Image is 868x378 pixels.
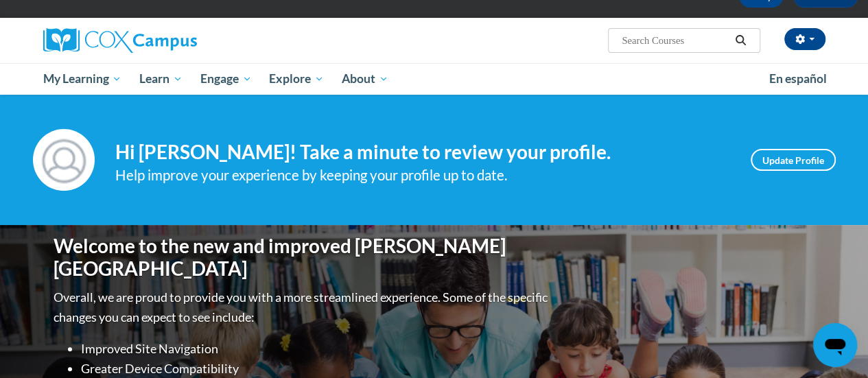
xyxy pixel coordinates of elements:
[269,71,324,87] span: Explore
[730,32,751,49] button: Search
[43,28,290,53] a: Cox Campus
[784,28,825,50] button: Account Settings
[191,63,261,95] a: Engage
[200,71,252,87] span: Engage
[33,129,95,191] img: Profile Image
[813,323,857,367] iframe: Button to launch messaging window
[342,71,388,87] span: About
[333,63,397,95] a: About
[115,141,730,164] h4: Hi [PERSON_NAME]! Take a minute to review your profile.
[751,149,836,171] a: Update Profile
[54,287,551,327] p: Overall, we are proud to provide you with a more streamlined experience. Some of the specific cha...
[260,63,333,95] a: Explore
[139,71,183,87] span: Learn
[115,164,730,187] div: Help improve your experience by keeping your profile up to date.
[54,235,551,281] h1: Welcome to the new and improved [PERSON_NAME][GEOGRAPHIC_DATA]
[130,63,191,95] a: Learn
[769,71,827,86] span: En español
[760,64,836,93] a: En español
[34,63,131,95] a: My Learning
[43,28,197,53] img: Cox Campus
[43,71,121,87] span: My Learning
[81,339,551,359] li: Improved Site Navigation
[33,63,836,95] div: Main menu
[620,32,730,49] input: Search Courses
